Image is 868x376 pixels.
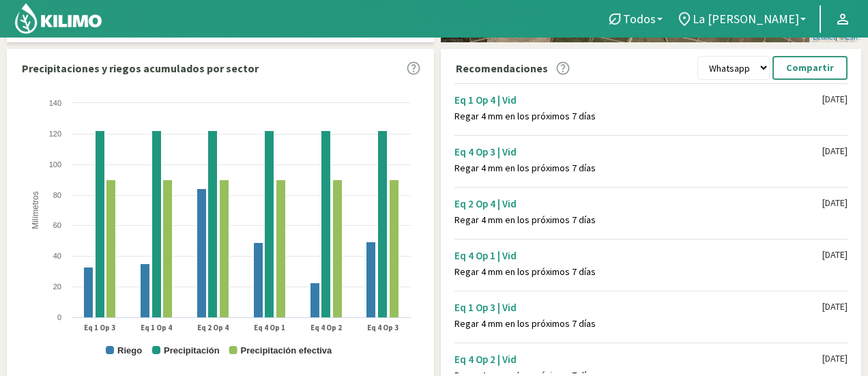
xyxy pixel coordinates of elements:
div: [DATE] [822,353,848,364]
p: Precipitaciones y riegos acumulados por sector [22,60,259,76]
div: Regar 4 mm en los próximos 7 días [454,266,822,278]
text: 120 [49,130,61,138]
p: Recomendaciones [456,60,548,76]
text: Precipitación [164,345,220,356]
text: Eq 4 Op 3 [367,323,399,332]
text: 20 [53,283,61,291]
div: Regar 4 mm en los próximos 7 días [454,162,822,174]
text: 40 [53,252,61,260]
div: [DATE] [822,197,848,209]
div: Eq 4 Op 3 | Vid [454,145,822,158]
a: Leaflet [813,33,835,41]
text: Eq 4 Op 2 [310,323,342,332]
text: Precipitación efectiva [241,345,332,356]
div: Regar 4 mm en los próximos 7 días [454,111,822,122]
div: [DATE] [822,145,848,157]
div: [DATE] [822,249,848,261]
text: Eq 1 Op 4 [141,323,172,332]
div: [DATE] [822,301,848,313]
span: Todos [623,12,656,26]
div: Regar 4 mm en los próximos 7 días [454,318,822,330]
div: Eq 2 Op 4 | Vid [454,197,822,210]
text: Riego [117,345,142,356]
text: 100 [49,160,61,169]
text: 0 [57,313,61,321]
p: Compartir [786,60,834,76]
text: Eq 2 Op 4 [197,323,229,332]
div: Eq 1 Op 3 | Vid [454,301,822,314]
text: 80 [53,191,61,199]
span: La [PERSON_NAME] [693,12,799,26]
text: 140 [49,99,61,107]
text: Eq 1 Op 3 [84,323,115,332]
div: [DATE] [822,93,848,105]
div: Regar 4 mm en los próximos 7 días [454,214,822,226]
div: Eq 1 Op 4 | Vid [454,93,822,106]
div: Eq 4 Op 2 | Vid [454,353,822,366]
div: Eq 4 Op 1 | Vid [454,249,822,262]
button: Compartir [772,56,848,80]
text: Eq 4 Op 1 [254,323,285,332]
text: Milímetros [31,192,40,229]
img: Kilimo [14,2,103,35]
text: 60 [53,221,61,229]
a: Esri [845,33,858,41]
